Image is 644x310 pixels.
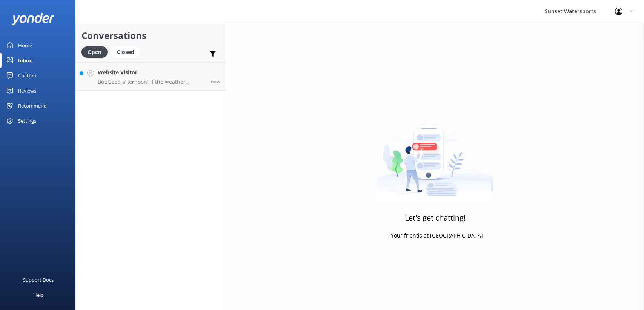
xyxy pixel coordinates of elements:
h4: Website Visitor [98,68,205,77]
p: - Your friends at [GEOGRAPHIC_DATA] [387,231,483,240]
p: Bot: Good afternoon! If the weather conditions are unsafe, our captains will postpone or cancel t... [98,79,205,85]
a: Closed [111,48,144,56]
img: artwork of a man stealing a conversation from at giant smartphone [377,108,493,202]
h3: Let's get chatting! [405,212,466,224]
div: Recommend [18,98,47,113]
h2: Conversations [81,28,220,43]
a: Website VisitorBot:Good afternoon! If the weather conditions are unsafe, our captains will postpo... [76,62,226,91]
img: yonder-white-logo.png [11,13,55,25]
div: Home [18,38,32,53]
div: Closed [111,46,140,58]
div: Chatbot [18,68,37,83]
div: Inbox [18,53,32,68]
div: Reviews [18,83,36,98]
div: Open [81,46,108,58]
span: Sep 19 2025 11:00am (UTC -05:00) America/Cancun [211,78,220,85]
div: Settings [18,113,36,128]
div: Support Docs [23,272,54,287]
a: Open [81,48,111,56]
div: Help [33,287,44,302]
